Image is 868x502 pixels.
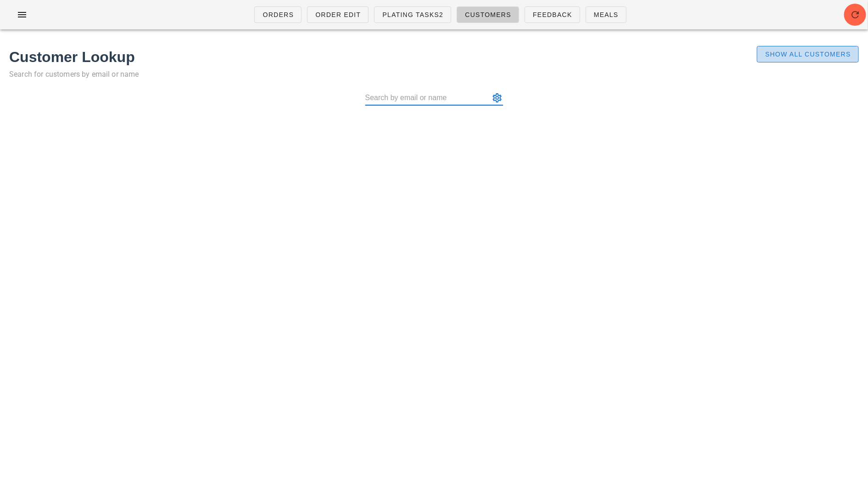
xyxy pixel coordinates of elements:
[492,92,503,103] button: appended action
[374,6,451,23] a: Plating Tasks2
[9,46,716,68] h1: Customer Lookup
[765,51,851,58] span: Show All Customers
[525,6,580,23] a: Feedback
[9,68,716,81] p: Search for customers by email or name
[254,6,302,23] a: Orders
[465,11,511,18] span: Customers
[382,11,443,18] span: Plating Tasks2
[757,46,859,62] button: Show All Customers
[307,6,369,23] a: Order Edit
[532,11,572,18] span: Feedback
[365,90,490,105] input: Search by email or name
[262,11,294,18] span: Orders
[586,6,627,23] a: Meals
[594,11,619,18] span: Meals
[457,6,519,23] a: Customers
[315,11,361,18] span: Order Edit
